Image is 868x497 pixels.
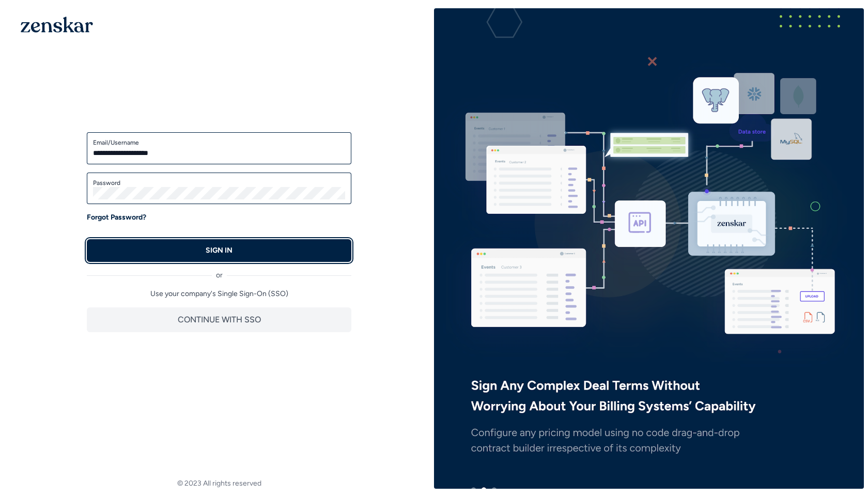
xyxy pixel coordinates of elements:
label: Email/Username [93,138,345,147]
img: 1OGAJ2xQqyY4LXKgY66KYq0eOWRCkrZdAb3gUhuVAqdWPZE9SRJmCz+oDMSn4zDLXe31Ii730ItAGKgCKgCCgCikA4Av8PJUP... [21,17,93,33]
label: Password [93,179,345,187]
footer: © 2023 All rights reserved [4,478,434,489]
p: SIGN IN [206,245,233,256]
a: Forgot Password? [87,212,146,223]
button: SIGN IN [87,239,351,262]
button: CONTINUE WITH SSO [87,307,351,332]
p: Use your company's Single Sign-On (SSO) [87,289,351,299]
div: or [87,262,351,281]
